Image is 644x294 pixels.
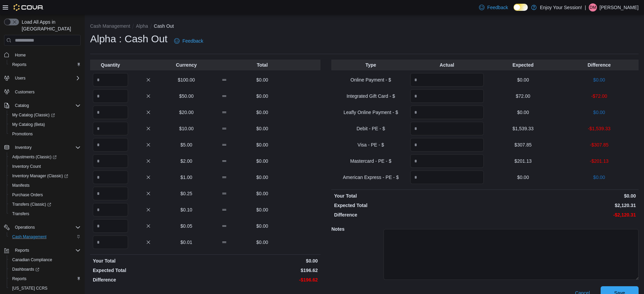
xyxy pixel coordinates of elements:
[486,62,560,68] p: Expected
[1,246,83,255] button: Reports
[14,4,44,11] img: Cova
[207,276,318,283] p: -$196.62
[487,4,508,11] span: Feedback
[245,76,280,83] p: $0.00
[93,73,128,87] input: Quantity
[93,106,128,119] input: Quantity
[12,246,81,254] span: Reports
[334,202,483,209] p: Expected Total
[15,52,26,58] span: Home
[410,171,484,184] input: Quantity
[9,181,81,189] span: Manifests
[9,275,29,283] a: Reports
[169,62,204,68] p: Currency
[410,154,484,168] input: Quantity
[12,74,28,82] button: Users
[93,138,128,152] input: Quantity
[410,106,484,119] input: Quantity
[12,88,37,96] a: Customers
[12,51,28,59] a: Home
[12,131,33,137] span: Promotions
[245,223,280,229] p: $0.00
[9,162,81,171] span: Inventory Count
[245,109,280,116] p: $0.00
[486,158,560,164] p: $201.13
[1,223,83,232] button: Operations
[12,50,81,59] span: Home
[12,112,55,118] span: My Catalog (Classic)
[207,257,318,264] p: $0.00
[245,93,280,99] p: $0.00
[245,62,280,68] p: Total
[540,3,582,12] p: Enjoy Your Session!
[169,206,204,213] p: $0.10
[93,187,128,200] input: Quantity
[93,62,128,68] p: Quantity
[589,3,597,12] div: Dima Mansour
[486,141,560,148] p: $307.85
[562,141,636,148] p: -$307.85
[7,190,83,200] button: Purchase Orders
[7,129,83,139] button: Promotions
[1,143,83,152] button: Inventory
[7,200,83,209] a: Transfers (Classic)
[486,93,560,99] p: $72.00
[12,223,38,231] button: Operations
[7,209,83,219] button: Transfers
[1,73,83,83] button: Users
[9,265,42,273] a: Dashboards
[7,255,83,265] button: Canadian Compliance
[7,265,83,274] a: Dashboards
[1,101,83,110] button: Catalog
[410,122,484,135] input: Quantity
[12,122,45,127] span: My Catalog (Beta)
[12,143,34,152] button: Inventory
[486,211,636,218] p: -$2,120.31
[410,89,484,103] input: Quantity
[93,267,204,274] p: Expected Total
[334,109,408,116] p: Leafly Online Payment - $
[12,286,47,291] span: [US_STATE] CCRS
[476,1,511,14] a: Feedback
[562,76,636,83] p: $0.00
[9,153,81,161] span: Adjustments (Classic)
[90,23,639,31] nav: An example of EuiBreadcrumbs
[136,23,148,29] button: Alpha
[12,74,81,82] span: Users
[169,239,204,246] p: $0.01
[585,3,586,12] p: |
[93,203,128,217] input: Quantity
[12,154,57,160] span: Adjustments (Classic)
[93,122,128,135] input: Quantity
[12,143,81,152] span: Inventory
[410,73,484,87] input: Quantity
[93,171,128,184] input: Quantity
[169,76,204,83] p: $100.00
[12,173,68,179] span: Inventory Manager (Classic)
[171,34,206,48] a: Feedback
[486,76,560,83] p: $0.00
[245,174,280,181] p: $0.00
[9,162,44,171] a: Inventory Count
[9,256,55,264] a: Canadian Compliance
[169,93,204,99] p: $50.00
[7,162,83,171] button: Inventory Count
[245,239,280,246] p: $0.00
[12,62,26,67] span: Reports
[15,75,25,81] span: Users
[7,232,83,242] button: Cash Management
[9,200,54,208] a: Transfers (Classic)
[334,141,408,148] p: Visa - PE - $
[334,125,408,132] p: Debit - PE - $
[334,93,408,99] p: Integrated Gift Card - $
[9,191,81,199] span: Purchase Orders
[245,125,280,132] p: $0.00
[93,276,204,283] p: Difference
[93,257,204,264] p: Your Total
[12,267,39,272] span: Dashboards
[12,183,29,188] span: Manifests
[9,61,29,69] a: Reports
[169,158,204,164] p: $2.00
[15,225,35,230] span: Operations
[207,267,318,274] p: $196.62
